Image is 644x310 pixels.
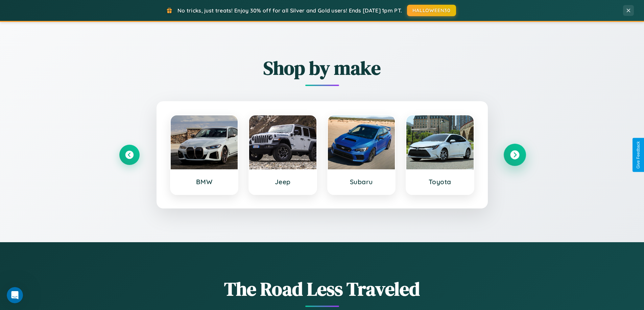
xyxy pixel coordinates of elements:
iframe: Intercom live chat [7,287,23,303]
h1: The Road Less Traveled [119,276,525,302]
h2: Shop by make [119,55,525,81]
h3: Toyota [413,178,467,186]
h3: Jeep [256,178,310,186]
h3: Subaru [335,178,388,186]
span: No tricks, just treats! Enjoy 30% off for all Silver and Gold users! Ends [DATE] 1pm PT. [177,7,402,14]
button: HALLOWEEN30 [407,5,456,16]
h3: BMW [177,178,231,186]
div: Give Feedback [636,141,641,169]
